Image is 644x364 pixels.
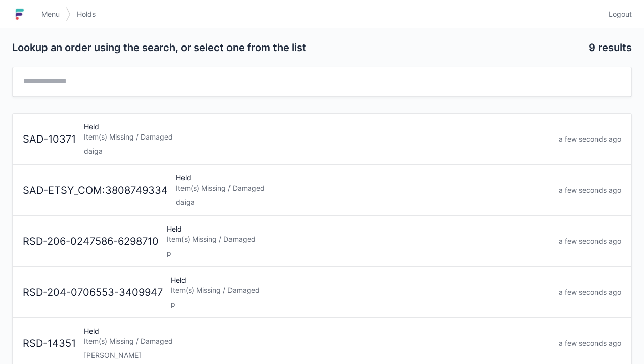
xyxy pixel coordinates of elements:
[13,114,631,165] a: SAD-10371HeldItem(s) Missing / Damageddaigaa few seconds ago
[77,9,96,19] span: Holds
[84,336,550,346] div: Item(s) Missing / Damaged
[171,285,550,295] div: Item(s) Missing / Damaged
[84,350,550,360] div: [PERSON_NAME]
[19,234,163,249] div: RSD-206-0247586-6298710
[19,132,80,147] div: SAD-10371
[84,132,550,142] div: Item(s) Missing / Damaged
[603,5,632,23] a: Logout
[555,134,625,144] div: a few seconds ago
[13,216,631,267] a: RSD-206-0247586-6298710HeldItem(s) Missing / Damagedpa few seconds ago
[12,6,27,22] img: logo-small.jpg
[609,9,632,19] span: Logout
[80,122,555,156] div: Held
[71,5,102,23] a: Holds
[19,336,80,351] div: RSD-14351
[13,165,631,216] a: SAD-ETSY_COM:3808749334HeldItem(s) Missing / Damageddaigaa few seconds ago
[555,338,625,348] div: a few seconds ago
[176,183,550,193] div: Item(s) Missing / Damaged
[66,2,71,26] img: svg>
[80,326,555,360] div: Held
[555,287,625,297] div: a few seconds ago
[84,146,550,156] div: daiga
[171,299,550,309] div: p
[555,236,625,246] div: a few seconds ago
[41,9,60,19] span: Menu
[19,183,172,198] div: SAD-ETSY_COM:3808749334
[35,5,66,23] a: Menu
[167,275,555,309] div: Held
[555,185,625,195] div: a few seconds ago
[589,40,632,55] h2: 9 results
[163,224,555,258] div: Held
[12,40,581,55] h2: Lookup an order using the search, or select one from the list
[167,234,550,244] div: Item(s) Missing / Damaged
[19,285,167,300] div: RSD-204-0706553-3409947
[13,267,631,318] a: RSD-204-0706553-3409947HeldItem(s) Missing / Damagedpa few seconds ago
[176,197,550,207] div: daiga
[167,248,550,258] div: p
[172,173,555,207] div: Held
